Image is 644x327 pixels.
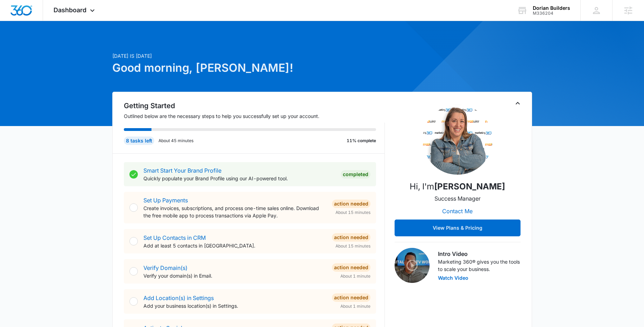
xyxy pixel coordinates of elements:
[143,204,326,219] p: Create invoices, subscriptions, and process one-time sales online. Download the free mobile app t...
[335,209,370,216] span: About 15 minutes
[332,233,370,242] div: Action Needed
[395,248,430,283] img: Intro Video
[438,276,468,280] button: Watch Video
[340,303,370,309] span: About 1 minute
[143,272,326,279] p: Verify your domain(s) in Email.
[340,273,370,279] span: About 1 minute
[124,137,154,145] div: 8 tasks left
[434,181,505,192] strong: [PERSON_NAME]
[124,112,385,120] p: Outlined below are the necessary steps to help you successfully set up your account.
[410,180,505,193] p: Hi, I'm
[435,203,480,220] button: Contact Me
[112,52,389,60] p: [DATE] is [DATE]
[533,5,570,11] div: account name
[438,250,521,258] h3: Intro Video
[423,105,493,175] img: Sam Coduto
[335,243,370,249] span: About 15 minutes
[395,220,521,236] button: View Plans & Pricing
[143,242,326,249] p: Add at least 5 contacts in [GEOGRAPHIC_DATA].
[112,60,389,76] h1: Good morning, [PERSON_NAME]!
[124,100,385,111] h2: Getting Started
[143,167,221,174] a: Smart Start Your Brand Profile
[434,194,481,203] p: Success Manager
[143,302,326,309] p: Add your business location(s) in Settings.
[143,197,188,204] a: Set Up Payments
[341,170,370,179] div: Completed
[332,200,370,208] div: Action Needed
[514,99,522,107] button: Toggle Collapse
[158,138,193,144] p: About 45 minutes
[143,175,335,182] p: Quickly populate your Brand Profile using our AI-powered tool.
[143,234,206,241] a: Set Up Contacts in CRM
[143,294,214,301] a: Add Location(s) in Settings
[143,264,187,271] a: Verify Domain(s)
[332,263,370,272] div: Action Needed
[347,138,376,144] p: 11% complete
[533,11,570,16] div: account id
[332,293,370,302] div: Action Needed
[438,258,521,273] p: Marketing 360® gives you the tools to scale your business.
[54,6,86,14] span: Dashboard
